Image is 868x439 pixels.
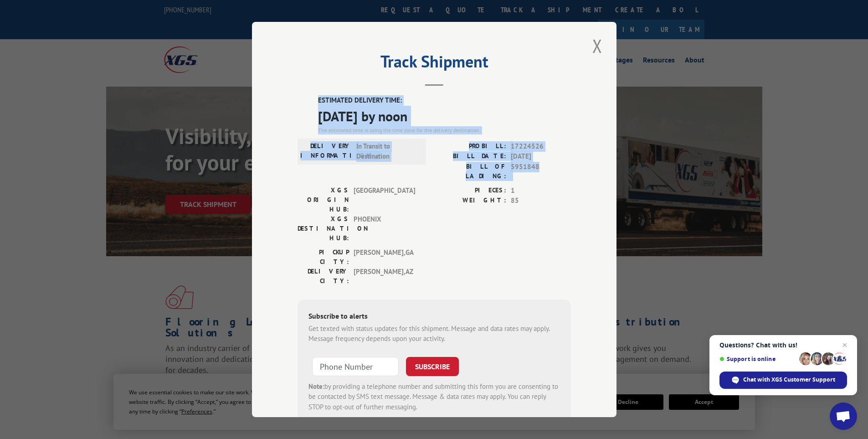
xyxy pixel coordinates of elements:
[590,33,605,58] button: Close modal
[308,382,560,413] div: by providing a telephone number and submitting this form you are consenting to be contacted by SM...
[354,267,415,286] span: [PERSON_NAME] , AZ
[298,248,349,267] label: PICKUP CITY:
[308,324,560,344] div: Get texted with status updates for this shipment. Message and data rates may apply. Message frequ...
[434,186,506,196] label: PIECES:
[719,372,847,389] span: Chat with XGS Customer Support
[318,95,571,106] label: ESTIMATED DELIVERY TIME:
[298,55,571,72] h2: Track Shipment
[511,186,571,196] span: 1
[354,248,415,267] span: [PERSON_NAME] , GA
[354,186,415,214] span: [GEOGRAPHIC_DATA]
[434,196,506,206] label: WEIGHT:
[511,151,571,162] span: [DATE]
[300,141,352,162] label: DELIVERY INFORMATION:
[743,376,835,384] span: Chat with XGS Customer Support
[511,162,571,181] span: 5951848
[406,357,459,376] button: SUBSCRIBE
[298,186,349,214] label: XGS ORIGIN HUB:
[511,141,571,152] span: 17224526
[298,214,349,243] label: XGS DESTINATION HUB:
[312,357,399,376] input: Phone Number
[434,162,506,181] label: BILL OF LADING:
[434,151,506,162] label: BILL DATE:
[719,356,796,362] span: Support is online
[298,267,349,286] label: DELIVERY CITY:
[308,382,324,391] strong: Note:
[308,310,560,324] div: Subscribe to alerts
[318,126,571,134] div: The estimated time is using the time zone for the delivery destination.
[434,141,506,152] label: PROBILL:
[719,341,847,349] span: Questions? Chat with us!
[830,403,857,430] a: Open chat
[318,106,571,126] span: [DATE] by noon
[354,214,415,243] span: PHOENIX
[356,141,418,162] span: In Transit to Destination
[511,196,571,206] span: 85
